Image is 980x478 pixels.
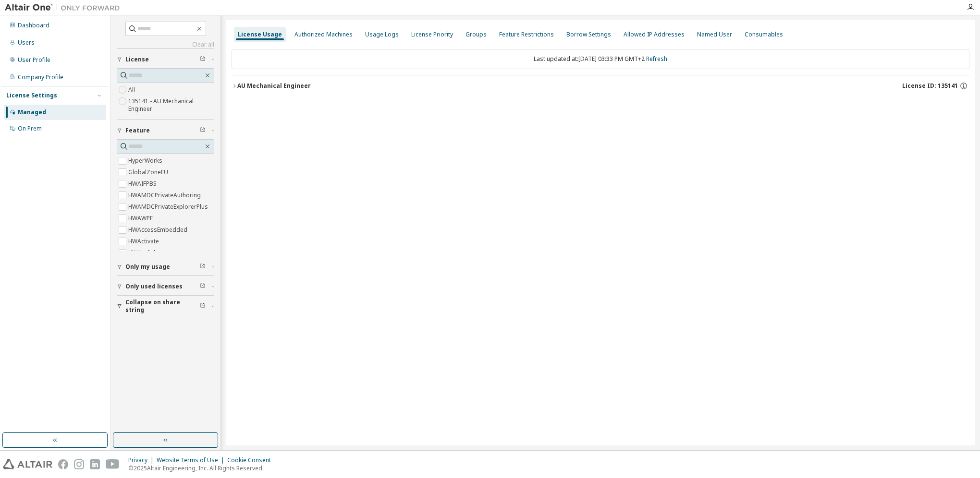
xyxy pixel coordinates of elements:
[18,108,46,116] div: Managed
[200,263,206,271] span: Clear filter
[365,31,399,38] div: Usage Logs
[232,49,969,69] div: Last updated at: [DATE] 03:33 PM GMT+2
[128,201,210,213] label: HWAMDCPrivateExplorerPlus
[566,31,611,38] div: Borrow Settings
[465,31,487,38] div: Groups
[117,296,214,317] button: Collapse on share string
[74,459,84,469] img: instagram.svg
[238,31,282,38] div: License Usage
[697,31,732,38] div: Named User
[125,56,149,63] span: License
[646,55,667,63] a: Refresh
[117,41,214,48] a: Clear all
[117,120,214,141] button: Feature
[125,283,183,290] span: Only used licenses
[18,39,35,47] div: Users
[125,127,150,134] span: Feature
[902,82,958,90] span: License ID: 135141
[200,283,206,290] span: Clear filter
[117,49,214,70] button: License
[128,236,161,247] label: HWActivate
[58,459,68,469] img: facebook.svg
[128,456,157,464] div: Privacy
[200,302,206,310] span: Clear filter
[128,155,164,167] label: HyperWorks
[499,31,554,38] div: Feature Restrictions
[128,96,214,115] label: 135141 - AU Mechanical Engineer
[128,224,189,236] label: HWAccessEmbedded
[745,31,783,38] div: Consumables
[5,3,125,12] img: Altair One
[200,127,206,134] span: Clear filter
[128,213,155,224] label: HWAWPF
[157,456,227,464] div: Website Terms of Use
[624,31,685,38] div: Allowed IP Addresses
[232,75,969,96] button: AU Mechanical EngineerLicense ID: 135141
[128,247,159,259] label: HWAcufwh
[128,167,170,178] label: GlobalZoneEU
[128,190,203,201] label: HWAMDCPrivateAuthoring
[128,178,159,190] label: HWAIFPBS
[106,459,120,469] img: youtube.svg
[125,263,170,271] span: Only my usage
[18,22,49,29] div: Dashboard
[200,56,206,63] span: Clear filter
[128,464,277,472] p: © 2025 Altair Engineering, Inc. All Rights Reserved.
[3,459,52,469] img: altair_logo.svg
[18,73,63,81] div: Company Profile
[411,31,453,38] div: License Priority
[18,56,50,64] div: User Profile
[227,456,277,464] div: Cookie Consent
[6,92,57,99] div: License Settings
[294,31,353,38] div: Authorized Machines
[90,459,100,469] img: linkedin.svg
[237,82,311,90] div: AU Mechanical Engineer
[117,256,214,277] button: Only my usage
[117,276,214,297] button: Only used licenses
[18,125,42,132] div: On Prem
[128,84,137,96] label: All
[125,299,200,314] span: Collapse on share string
